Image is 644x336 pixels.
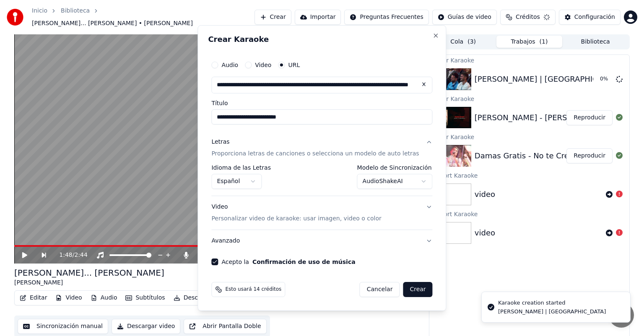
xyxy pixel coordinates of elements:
label: Idioma de las Letras [211,165,271,171]
label: Video [255,62,271,68]
span: Esto usará 14 créditos [225,286,281,293]
p: Personalizar video de karaoke: usar imagen, video o color [211,215,381,223]
p: Proporciona letras de canciones o selecciona un modelo de auto letras [211,150,419,158]
button: Acepto la [252,259,356,265]
div: Video [211,203,381,223]
button: VideoPersonalizar video de karaoke: usar imagen, video o color [211,196,432,230]
label: Audio [221,62,238,68]
h2: Crear Karaoke [208,36,436,43]
div: Letras [211,138,229,146]
label: Acepto la [221,259,355,265]
button: LetrasProporciona letras de canciones o selecciona un modelo de auto letras [211,131,432,165]
button: Avanzado [211,230,432,252]
label: URL [288,62,300,68]
button: Cancelar [360,282,400,297]
label: Título [211,100,432,106]
div: LetrasProporciona letras de canciones o selecciona un modelo de auto letras [211,165,432,196]
label: Modelo de Sincronización [357,165,433,171]
button: Crear [403,282,432,297]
